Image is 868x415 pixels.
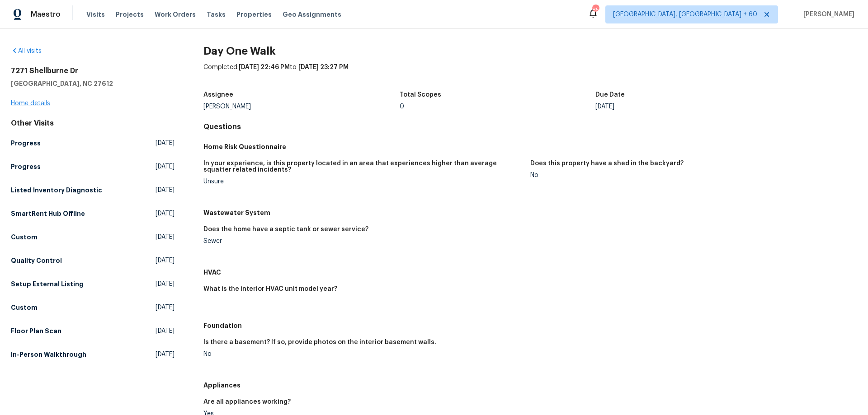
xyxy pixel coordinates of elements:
span: Tasks [207,11,226,18]
a: Home details [11,100,50,107]
h5: Listed Inventory Diagnostic [11,186,102,195]
a: Progress[DATE] [11,135,175,151]
h5: What is the interior HVAC unit model year? [203,286,337,292]
div: Unsure [203,178,523,185]
h5: SmartRent Hub Offline [11,209,85,218]
div: Completed: to [203,63,857,86]
span: [DATE] [156,186,175,195]
span: Work Orders [155,10,196,19]
div: Other Visits [11,119,175,128]
div: 0 [400,103,596,110]
h5: Due Date [595,92,625,98]
h5: Custom [11,233,38,242]
span: Visits [86,10,105,19]
span: [DATE] [156,209,175,218]
h5: Setup External Listing [11,280,84,289]
a: Listed Inventory Diagnostic[DATE] [11,182,175,198]
h5: In-Person Walkthrough [11,350,86,359]
h5: In your experience, is this property located in an area that experiences higher than average squa... [203,160,523,173]
h2: Day One Walk [203,47,857,56]
a: All visits [11,48,42,54]
div: No [530,172,850,178]
h5: Progress [11,139,41,148]
h5: Home Risk Questionnaire [203,142,857,151]
span: Properties [236,10,272,19]
a: Floor Plan Scan[DATE] [11,323,175,339]
span: [DATE] 22:46 PM [239,64,290,70]
span: [DATE] [156,326,175,336]
span: Projects [116,10,144,19]
span: [DATE] [156,233,175,242]
h4: Questions [203,122,857,131]
h5: Assignee [203,92,233,98]
a: Custom[DATE] [11,229,175,245]
h5: Does the home have a septic tank or sewer service? [203,226,368,233]
div: 853 [592,5,599,14]
h5: Appliances [203,381,857,390]
h5: [GEOGRAPHIC_DATA], NC 27612 [11,79,175,88]
a: Progress[DATE] [11,159,175,175]
span: [DATE] [156,350,175,359]
div: No [203,351,523,357]
span: Maestro [31,10,61,19]
h5: Does this property have a shed in the backyard? [530,160,684,167]
div: Sewer [203,238,523,244]
span: [DATE] [156,280,175,289]
a: Custom[DATE] [11,299,175,316]
a: In-Person Walkthrough[DATE] [11,346,175,363]
h5: Total Scopes [400,92,441,98]
span: [DATE] [156,139,175,148]
a: Setup External Listing[DATE] [11,276,175,292]
h5: Custom [11,303,38,312]
span: [DATE] [156,162,175,171]
div: [PERSON_NAME] [203,103,400,110]
h5: Is there a basement? If so, provide photos on the interior basement walls. [203,339,436,345]
h5: Floor Plan Scan [11,326,61,336]
span: Geo Assignments [283,10,341,19]
span: [GEOGRAPHIC_DATA], [GEOGRAPHIC_DATA] + 60 [613,10,757,19]
h5: Are all appliances working? [203,399,291,405]
h2: 7271 Shellburne Dr [11,66,175,75]
h5: Wastewater System [203,208,857,217]
span: [PERSON_NAME] [800,10,854,19]
h5: Quality Control [11,256,62,265]
a: Quality Control[DATE] [11,252,175,269]
div: [DATE] [595,103,792,110]
span: [DATE] [156,303,175,312]
span: [DATE] [156,256,175,265]
h5: Progress [11,162,41,171]
span: [DATE] 23:27 PM [298,64,349,70]
a: SmartRent Hub Offline[DATE] [11,205,175,222]
h5: Foundation [203,321,857,330]
h5: HVAC [203,268,857,277]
